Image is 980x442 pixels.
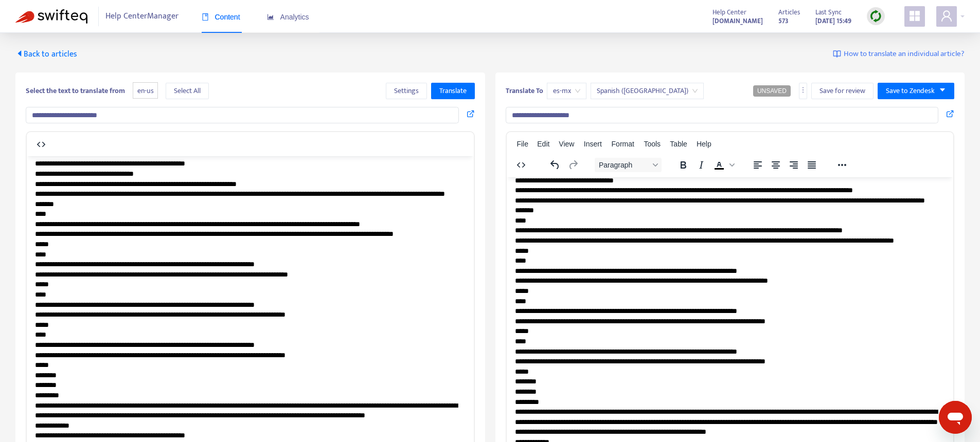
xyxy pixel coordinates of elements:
div: Text color Black [710,158,736,172]
button: Reveal or hide additional toolbar items [833,158,851,172]
span: Select All [174,85,201,97]
span: Save for review [819,85,865,97]
span: Help [697,140,711,148]
span: Back to articles [15,47,77,61]
b: Select the text to translate from [26,85,125,97]
button: Align center [767,158,785,172]
span: Table [670,140,687,148]
span: Settings [394,85,419,97]
img: Swifteq [15,9,87,24]
span: How to translate an individual article? [844,48,965,60]
span: View [559,140,574,148]
button: Save to Zendeskcaret-down [878,83,954,99]
strong: [DOMAIN_NAME] [712,15,763,27]
button: Italic [692,158,710,172]
button: Bold [674,158,692,172]
button: Align right [785,158,803,172]
img: image-link [833,50,841,58]
span: Save to Zendesk [886,85,935,97]
span: Analytics [267,13,309,21]
a: How to translate an individual article? [833,48,965,60]
button: Justify [803,158,821,172]
button: more [799,83,807,99]
strong: 573 [778,15,789,27]
span: Help Center [712,7,746,18]
button: Select All [166,83,209,99]
span: File [516,140,528,148]
span: Articles [778,7,800,18]
button: Undo [546,158,564,172]
span: Edit [537,140,549,148]
b: Translate To [506,85,543,97]
a: [DOMAIN_NAME] [712,15,763,27]
span: caret-left [15,49,24,58]
span: en-us [133,82,158,99]
img: sync.dc5367851b00ba804db3.png [869,10,882,23]
span: Translate [439,85,467,97]
span: caret-down [939,86,946,94]
button: Translate [431,83,475,99]
button: Block Paragraph [595,158,662,172]
span: Insert [584,140,602,148]
iframe: Button to launch messaging window [939,401,972,434]
span: more [799,86,807,94]
button: Align left [749,158,767,172]
span: area-chart [267,13,274,21]
span: user [940,10,953,22]
button: Settings [386,83,427,99]
span: Last Sync [815,7,842,18]
span: Help Center Manager [105,7,179,26]
button: Redo [564,158,582,172]
span: Format [612,140,634,148]
span: UNSAVED [757,87,787,95]
button: Save for review [811,83,874,99]
span: es-mx [553,83,580,99]
span: Paragraph [599,161,649,169]
span: book [202,13,209,21]
span: appstore [908,10,921,22]
span: Content [202,13,240,21]
span: Tools [644,140,661,148]
span: Spanish (Mexico) [597,83,698,99]
strong: [DATE] 15:49 [815,15,851,27]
